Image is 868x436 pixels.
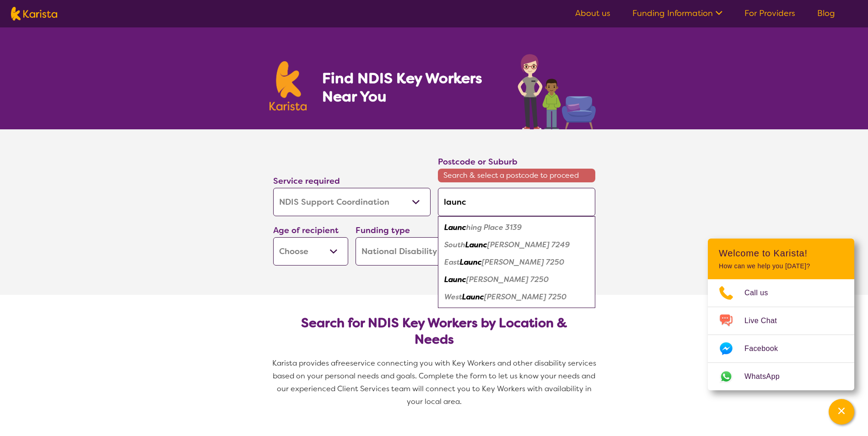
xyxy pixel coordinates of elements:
[484,292,566,302] em: [PERSON_NAME] 7250
[708,239,854,390] div: Channel Menu
[438,188,595,216] input: Type
[438,156,518,167] label: Postcode or Suburb
[273,225,339,236] label: Age of recipient
[817,8,835,19] a: Blog
[708,279,854,390] ul: Choose channel
[273,358,598,406] span: service connecting you with Key Workers and other disability services based on your personal need...
[444,275,466,284] em: Launc
[356,225,410,236] label: Funding type
[280,315,588,348] h2: Search for NDIS Key Workers by Location & Needs
[575,8,610,19] a: About us
[744,314,788,328] span: Live Chat
[466,223,522,232] em: hing Place 3139
[744,342,789,356] span: Facebook
[482,257,564,267] em: [PERSON_NAME] 7250
[335,358,350,368] span: free
[442,236,591,254] div: South Launceston 7249
[744,370,791,383] span: WhatsApp
[719,262,843,270] p: How can we help you [DATE]?
[632,8,722,19] a: Funding Information
[272,358,335,368] span: Karista provides a
[719,248,843,259] h2: Welcome to Karista!
[515,49,599,129] img: key-worker
[744,8,795,19] a: For Providers
[442,254,591,271] div: East Launceston 7250
[462,292,484,302] em: Launc
[322,69,499,106] h1: Find NDIS Key Workers Near You
[465,240,487,250] em: Launc
[487,240,570,250] em: [PERSON_NAME] 7249
[442,271,591,288] div: Launceston 7250
[444,223,466,232] em: Launc
[438,169,595,182] span: Search & select a postcode to proceed
[270,61,307,111] img: Karista logo
[442,288,591,306] div: West Launceston 7250
[744,286,779,300] span: Call us
[444,257,460,267] em: East
[442,219,591,236] div: Launching Place 3139
[11,7,57,21] img: Karista logo
[708,363,854,390] a: Web link opens in a new tab.
[273,175,340,186] label: Service required
[829,399,854,425] button: Channel Menu
[460,257,482,267] em: Launc
[466,275,549,284] em: [PERSON_NAME] 7250
[444,240,465,250] em: South
[444,292,462,302] em: West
